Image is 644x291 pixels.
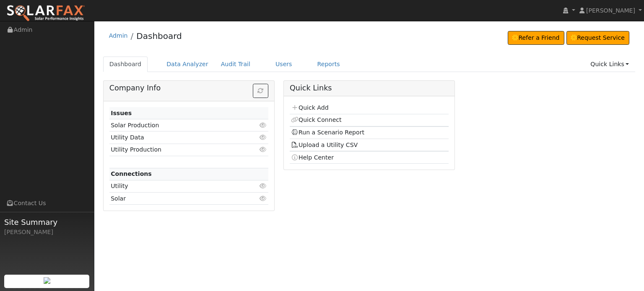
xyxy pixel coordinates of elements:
[44,277,50,284] img: retrieve
[260,122,267,128] i: Click to view
[160,57,215,72] a: Data Analyzer
[291,142,358,148] a: Upload a Utility CSV
[4,216,90,228] span: Site Summary
[269,57,299,72] a: Users
[109,180,243,192] td: Utility
[291,154,334,161] a: Help Center
[4,228,90,237] div: [PERSON_NAME]
[109,32,128,39] a: Admin
[311,57,346,72] a: Reports
[260,147,267,152] i: Click to view
[109,84,268,93] h5: Company Info
[291,116,341,123] a: Quick Connect
[260,196,267,201] i: Click to view
[566,31,630,45] a: Request Service
[136,31,182,41] a: Dashboard
[586,7,635,14] span: [PERSON_NAME]
[109,131,243,144] td: Utility Data
[215,57,257,72] a: Audit Trail
[584,57,635,72] a: Quick Links
[111,110,132,116] strong: Issues
[260,134,267,140] i: Click to view
[508,31,564,45] a: Refer a Friend
[109,144,243,156] td: Utility Production
[103,57,148,72] a: Dashboard
[260,183,267,189] i: Click to view
[111,170,152,177] strong: Connections
[291,129,364,136] a: Run a Scenario Report
[291,104,328,111] a: Quick Add
[6,5,85,22] img: SolarFax
[109,119,243,131] td: Solar Production
[109,193,243,205] td: Solar
[290,84,449,93] h5: Quick Links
